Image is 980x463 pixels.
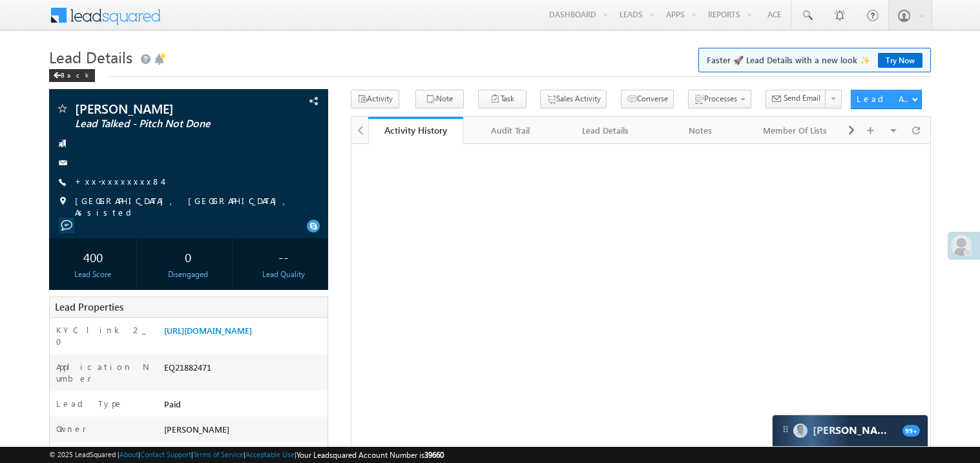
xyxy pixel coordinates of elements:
[243,245,324,269] div: --
[147,269,229,280] div: Disengaged
[164,424,229,435] span: [PERSON_NAME]
[161,361,328,379] div: EQ21882471
[424,450,444,460] span: 39660
[704,94,737,103] span: Processes
[49,46,132,67] span: Lead Details
[164,325,252,336] a: [URL][DOMAIN_NAME]
[474,123,547,138] div: Audit Trail
[463,117,558,144] a: Audit Trail
[75,102,248,115] span: [PERSON_NAME]
[653,117,748,144] a: Notes
[478,90,526,108] button: Task
[55,300,123,313] span: Lead Properties
[193,450,244,458] a: Terms of Service
[243,269,324,280] div: Lead Quality
[415,90,464,108] button: Note
[540,90,607,108] button: Sales Activity
[368,117,463,144] a: Activity History
[351,90,399,108] button: Activity
[52,245,134,269] div: 400
[851,90,922,109] button: Lead Actions
[568,123,641,138] div: Lead Details
[75,195,301,218] span: [GEOGRAPHIC_DATA], [GEOGRAPHIC_DATA], Assisted
[688,90,751,108] button: Processes
[772,415,928,447] div: carter-dragCarter[PERSON_NAME]99+
[49,69,95,82] div: Back
[147,245,229,269] div: 0
[52,269,134,280] div: Lead Score
[766,90,826,108] button: Send Email
[140,450,191,458] a: Contact Support
[56,423,87,435] label: Owner
[297,450,444,460] span: Your Leadsquared Account Number is
[663,123,736,138] div: Notes
[120,450,138,458] a: About
[784,92,820,104] span: Send Email
[378,124,454,136] div: Activity History
[49,449,444,461] span: © 2025 LeadSquared | | | | |
[75,118,248,130] span: Lead Talked - Pitch Not Done
[161,398,328,416] div: Paid
[558,117,653,144] a: Lead Details
[758,123,831,138] div: Member Of Lists
[707,54,923,67] span: Faster 🚀 Lead Details with a new look ✨
[857,93,912,105] div: Lead Actions
[878,53,923,68] a: Try Now
[75,176,162,187] a: +xx-xxxxxxxx84
[49,68,101,79] a: Back
[621,90,674,108] button: Converse
[245,450,295,458] a: Acceptable Use
[748,117,843,144] a: Member Of Lists
[902,425,920,437] span: 99+
[56,398,123,409] label: Lead Type
[56,324,151,347] label: KYC link 2_0
[56,361,151,384] label: Application Number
